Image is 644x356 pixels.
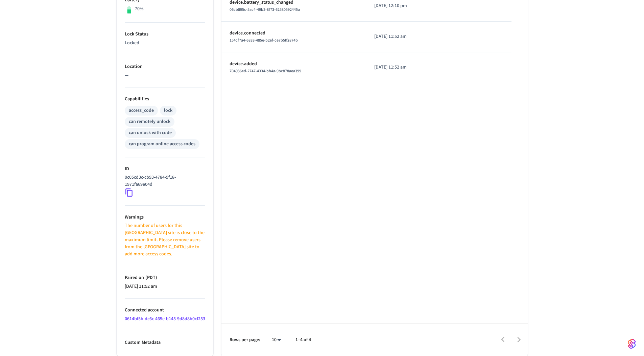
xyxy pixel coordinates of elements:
[230,30,358,37] p: device.connected
[125,96,205,103] p: Capabilities
[125,166,205,173] p: ID
[164,107,172,114] div: lock
[125,274,205,281] p: Paired on
[125,283,205,290] p: [DATE] 11:52 am
[125,174,202,188] p: 0c05cd3c-cb93-4784-9f18-1971fa69e04d
[374,2,439,9] p: [DATE] 12:10 pm
[125,63,205,70] p: Location
[125,222,205,258] p: The number of users for this [GEOGRAPHIC_DATA] site is close to the maximum limit. Please remove ...
[135,5,144,12] p: 70%
[295,336,311,344] p: 1–4 of 4
[129,141,195,148] div: can program online access codes
[374,64,439,71] p: [DATE] 11:52 am
[125,315,205,322] a: 0614bf5b-dc6c-465e-b145-9d8d8b0cf253
[125,40,205,47] p: Locked
[230,37,298,43] span: 154cf7a4-6833-485e-b2ef-ce7b5ff2874b
[129,118,170,125] div: can remotely unlock
[125,31,205,38] p: Lock Status
[628,338,636,349] img: SeamLogoGradient.69752ec5.svg
[268,335,285,345] div: 10
[230,68,301,74] span: 704936ed-2747-4334-bb4a-9bc878aea399
[230,60,358,68] p: device.added
[374,33,439,40] p: [DATE] 11:52 am
[125,214,205,221] p: Warnings
[129,107,154,114] div: access_code
[144,274,157,281] span: ( PDT )
[230,7,300,12] span: 06cb895c-5ac4-49b2-8f73-62530592445a
[230,336,260,344] p: Rows per page:
[129,129,172,136] div: can unlock with code
[125,307,205,314] p: Connected account
[125,339,205,346] p: Custom Metadata
[125,72,205,79] p: —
